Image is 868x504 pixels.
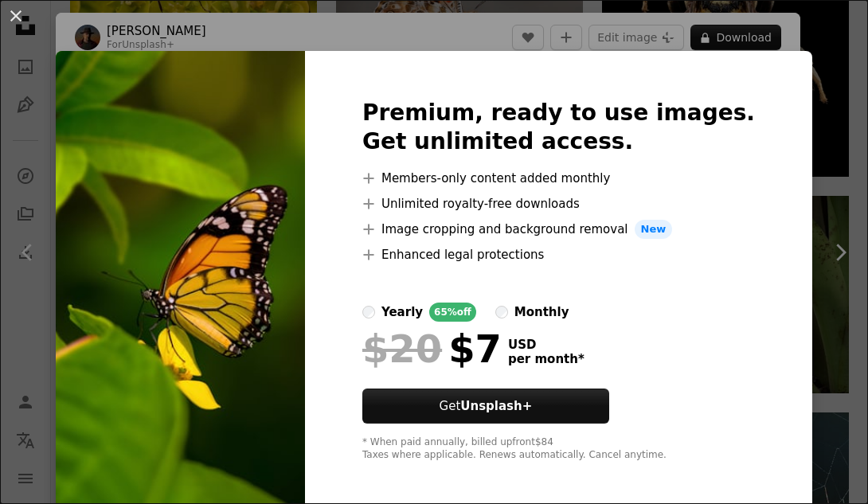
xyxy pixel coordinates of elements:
strong: Unsplash+ [460,399,532,413]
li: Enhanced legal protections [362,245,755,264]
input: monthly [495,306,508,318]
h2: Premium, ready to use images. Get unlimited access. [362,99,755,156]
div: 65% off [429,303,476,322]
div: * When paid annually, billed upfront $84 Taxes where applicable. Renews automatically. Cancel any... [362,436,755,462]
button: GetUnsplash+ [362,389,609,424]
span: New [635,220,673,239]
input: yearly65%off [362,306,375,318]
div: $7 [362,328,502,369]
span: $20 [362,328,442,369]
span: USD [508,338,585,352]
div: monthly [514,303,569,322]
li: Unlimited royalty-free downloads [362,194,755,213]
span: per month * [508,352,585,366]
div: yearly [381,303,423,322]
li: Members-only content added monthly [362,169,755,188]
li: Image cropping and background removal [362,220,755,239]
